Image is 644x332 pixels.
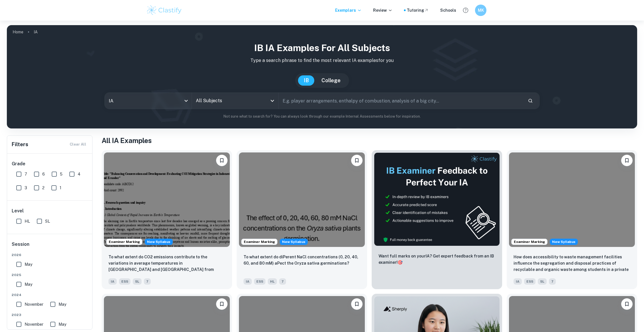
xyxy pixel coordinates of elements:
span: 5 [60,171,63,177]
button: Search [526,96,535,106]
button: MK [475,5,486,16]
span: 1 [60,185,61,191]
p: IA [34,29,38,35]
span: IA [514,278,522,285]
span: 7 [549,278,556,285]
h6: MK [478,7,484,13]
a: Home [13,28,23,36]
button: Bookmark [351,298,363,310]
span: 2025 [12,272,88,277]
span: SL [133,278,142,285]
span: IA [108,278,117,285]
span: 7 [25,171,27,177]
div: IA [105,93,191,109]
span: ESS [254,278,265,285]
button: College [316,75,346,86]
span: New Syllabus [280,239,308,245]
span: Examiner Marking [512,239,547,244]
h6: Session [12,241,88,252]
img: Thumbnail [374,152,500,246]
span: New Syllabus [145,239,173,245]
span: November [25,321,43,327]
span: 2026 [12,252,88,257]
span: Examiner Marking [241,239,277,244]
span: 6 [42,171,45,177]
span: New Syllabus [550,239,578,245]
p: Review [373,7,393,13]
a: ThumbnailWant full marks on yourIA? Get expert feedback from an IB examiner! [372,150,502,289]
div: Starting from the May 2026 session, the ESS IA requirements have changed. We created this exempla... [550,239,578,245]
p: Not sure what to search for? You can always look through our example Internal Assessments below f... [11,114,633,119]
div: Starting from the May 2026 session, the ESS IA requirements have changed. We created this exempla... [145,239,173,245]
a: Tutoring [407,7,429,13]
span: May [25,281,32,287]
span: 🎯 [398,260,402,265]
span: 7 [144,278,151,285]
span: SL [538,278,547,285]
button: IB [298,75,315,86]
button: Bookmark [351,155,363,166]
h6: Grade [12,160,88,167]
span: May [25,261,32,267]
span: ESS [119,278,130,285]
img: Clastify logo [146,5,182,16]
span: HL [268,278,277,285]
h6: Level [12,208,88,214]
p: How does accessibility to waste management facilities influence the segregation and disposal prac... [514,254,630,273]
button: Bookmark [621,298,633,310]
a: Examiner MarkingStarting from the May 2026 session, the ESS IA requirements have changed. We crea... [237,150,367,289]
span: November [25,301,43,307]
span: 7 [279,278,286,285]
img: profile cover [7,25,637,128]
a: Schools [440,7,456,13]
span: IA [243,278,252,285]
div: Starting from the May 2026 session, the ESS IA requirements have changed. We created this exempla... [280,239,308,245]
a: Examiner MarkingStarting from the May 2026 session, the ESS IA requirements have changed. We crea... [102,150,232,289]
img: ESS IA example thumbnail: To what extent do CO2 emissions contribu [104,152,230,247]
span: Examiner Marking [106,239,142,244]
img: ESS IA example thumbnail: To what extent do diPerent NaCl concentr [239,152,365,247]
p: Exemplars [335,7,362,13]
h1: All IA Examples [102,135,637,146]
h6: Filters [12,140,28,148]
span: HL [25,218,30,224]
p: To what extent do diPerent NaCl concentrations (0, 20, 40, 60, and 80 mM) aPect the Oryza sativa ... [243,254,360,266]
button: Help and Feedback [461,5,470,15]
input: E.g. player arrangements, enthalpy of combustion, analysis of a big city... [279,93,523,109]
span: 2 [42,185,45,191]
span: 3 [25,185,27,191]
span: 4 [78,171,80,177]
span: 2023 [12,312,88,317]
button: Bookmark [216,298,228,310]
span: ESS [524,278,536,285]
p: Want full marks on your IA ? Get expert feedback from an IB examiner! [379,253,495,265]
button: Bookmark [216,155,228,166]
button: Open [268,97,276,105]
span: 2024 [12,292,88,297]
span: May [59,321,66,327]
img: ESS IA example thumbnail: How does accessibility to waste manageme [509,152,635,247]
p: To what extent do CO2 emissions contribute to the variations in average temperatures in Indonesia... [108,254,225,273]
button: Bookmark [621,155,633,166]
span: SL [45,218,50,224]
h1: IB IA examples for all subjects [11,41,633,55]
a: Examiner MarkingStarting from the May 2026 session, the ESS IA requirements have changed. We crea... [507,150,637,289]
span: May [59,301,66,307]
p: Type a search phrase to find the most relevant IA examples for you [11,57,633,64]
